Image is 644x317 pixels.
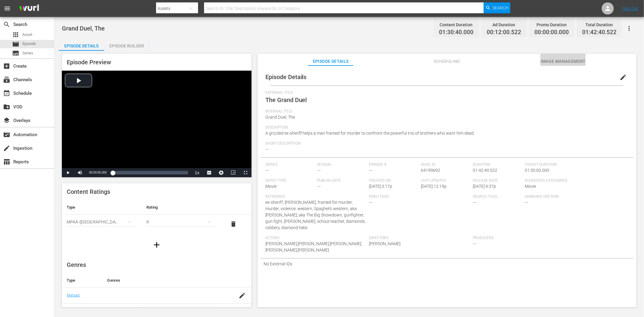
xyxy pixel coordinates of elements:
[62,25,105,32] span: Grand Duel, The
[4,5,11,12] span: menu
[265,73,307,81] span: Episode Details
[62,168,74,177] button: Play
[265,168,269,173] span: ---
[67,59,111,66] span: Episode Preview
[369,200,373,205] span: ---
[265,184,277,189] span: Movie
[67,293,80,297] a: Nielsen
[525,168,549,173] span: 01:30:00.000
[473,178,522,183] span: Release Date:
[12,50,19,57] span: Series
[104,39,149,53] div: Episode Builder
[265,91,626,95] span: External Title
[317,178,366,183] span: Publish Date:
[525,184,536,189] span: Movie
[421,184,447,189] span: [DATE] 12:19p
[421,168,440,173] span: 64199692
[525,200,528,205] span: ---
[104,39,149,51] button: Episode Builder
[265,141,626,146] span: Short Description
[265,109,626,114] span: Internal Title
[421,162,470,167] span: Wurl ID:
[317,162,366,167] span: Season:
[439,29,473,36] span: 01:30:40.000
[540,58,586,65] span: Image Management
[62,200,252,233] table: simple table
[473,194,522,199] span: Search Tags:
[487,21,521,29] div: Ad Duration
[227,168,239,177] button: Picture-in-Picture
[424,58,469,65] span: Scheduling
[22,32,32,38] span: Asset
[369,178,418,183] span: Created On:
[67,188,110,195] span: Content Ratings
[369,162,418,167] span: Episode #:
[493,2,509,13] span: Search
[265,241,362,252] span: [PERSON_NAME],[PERSON_NAME],[PERSON_NAME],[PERSON_NAME],[PERSON_NAME]
[261,258,633,269] div: No External IDs
[22,41,36,47] span: Episode
[146,213,216,230] div: R
[62,200,142,215] th: Type
[265,178,314,183] span: Entry Type:
[3,76,10,83] span: Channels
[74,168,86,177] button: Mute
[142,200,221,215] th: Rating
[369,241,400,246] span: [PERSON_NAME]
[191,168,203,177] button: Playback Rate
[369,194,470,199] span: Roku Tags:
[473,168,497,173] span: 01:42:40.522
[525,194,574,199] span: Samsung VOD Row:
[265,200,366,230] span: ex-sheriff, [PERSON_NAME], framed for murder, murder, violence, western, Spaghetti western, aka [...
[67,261,86,268] span: Genres
[215,168,227,177] button: Jump To Time
[265,236,366,241] span: Actors
[226,217,241,231] button: delete
[62,273,102,288] th: Type
[525,162,626,167] span: Target Duration:
[3,131,10,138] span: Automation
[12,40,19,48] span: Episode
[534,29,569,36] span: 00:00:00.000
[439,21,473,29] div: Content Duration
[102,273,231,288] th: Genres
[3,145,10,152] span: Ingestion
[59,39,104,53] div: Episode Details
[484,2,510,13] button: Search
[369,184,392,189] span: [DATE] 3:17p
[3,158,10,165] span: Reports
[67,213,137,230] div: MPAA ([GEOGRAPHIC_DATA])
[265,147,269,152] span: ---
[534,21,569,29] div: Promo Duration
[12,31,19,38] span: Asset
[487,29,521,36] span: 00:12:00.522
[22,50,33,56] span: Series
[582,29,617,36] span: 01:42:40.522
[421,178,470,183] span: Last Updated:
[265,125,626,130] span: Description
[265,115,295,120] span: Grand Duel, The
[616,70,630,85] button: edit
[3,103,10,110] span: VOD
[473,241,476,246] span: ---
[239,168,252,177] button: Fullscreen
[473,162,522,167] span: Duration:
[317,168,321,173] span: ---
[230,220,237,228] span: delete
[525,178,626,183] span: Suggested Categories:
[308,58,353,65] span: Episode Details
[62,71,252,177] div: Video Player
[113,171,188,175] div: Progress Bar
[3,21,10,28] span: Search
[265,131,475,136] span: A grizzled ex-sheriff helps a man framed for murder to confront the powerful trio of brothers who...
[3,62,10,70] span: Create
[89,171,107,174] span: 00:00:00.000
[473,184,496,189] span: [DATE] 9:37p
[265,162,314,167] span: Series:
[369,236,470,241] span: Directors
[265,96,307,104] span: The Grand Duel
[620,74,627,81] span: edit
[582,21,617,29] div: Total Duration
[473,200,476,205] span: ---
[265,194,366,199] span: Keywords:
